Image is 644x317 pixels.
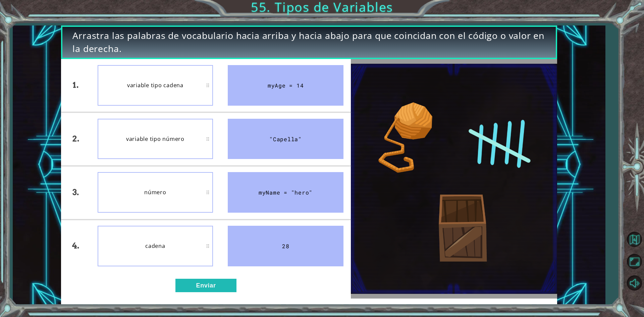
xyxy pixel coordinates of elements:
[228,119,343,159] div: "Capella"
[61,220,90,273] div: 4.
[228,65,343,106] div: myAge = 14
[175,279,236,292] button: Enviar
[98,226,213,266] div: cadena
[61,59,90,112] div: 1.
[625,273,644,293] button: Sonido apagado
[98,172,213,213] div: número
[72,29,545,55] span: Arrastra las palabras de vocabulario hacia arriba y hacia abajo para que coincidan con el código ...
[61,112,90,165] div: 2.
[98,65,213,106] div: variable tipo cadena
[351,64,557,294] img: Interactive Art
[625,229,644,251] a: Volver al mapa
[61,166,90,219] div: 3.
[98,119,213,159] div: variable tipo número
[625,230,644,249] button: Volver al mapa
[625,252,644,271] button: Maximizar navegador
[228,172,343,213] div: myName = "hero"
[228,226,343,266] div: 28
